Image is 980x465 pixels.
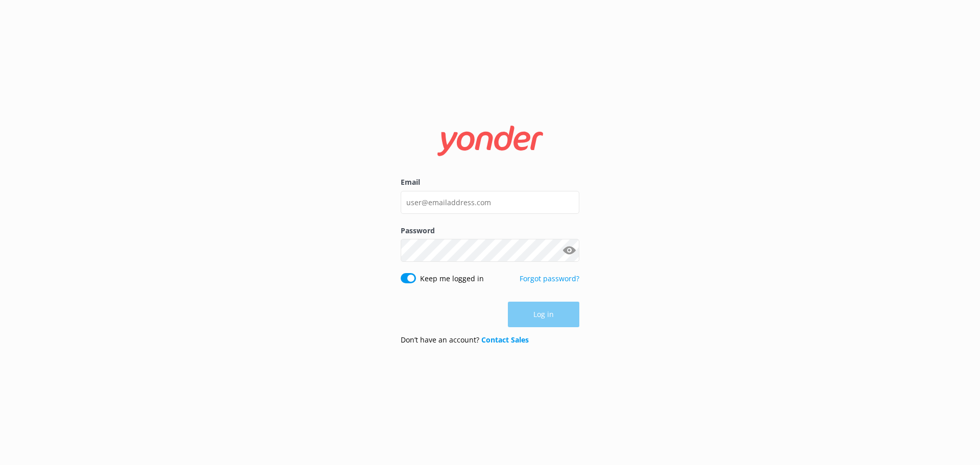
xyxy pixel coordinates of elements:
[520,274,579,283] a: Forgot password?
[401,225,579,236] label: Password
[559,240,579,261] button: Show password
[401,334,529,346] p: Don’t have an account?
[481,335,529,345] a: Contact Sales
[401,191,579,214] input: user@emailaddress.com
[420,273,484,284] label: Keep me logged in
[401,177,579,188] label: Email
